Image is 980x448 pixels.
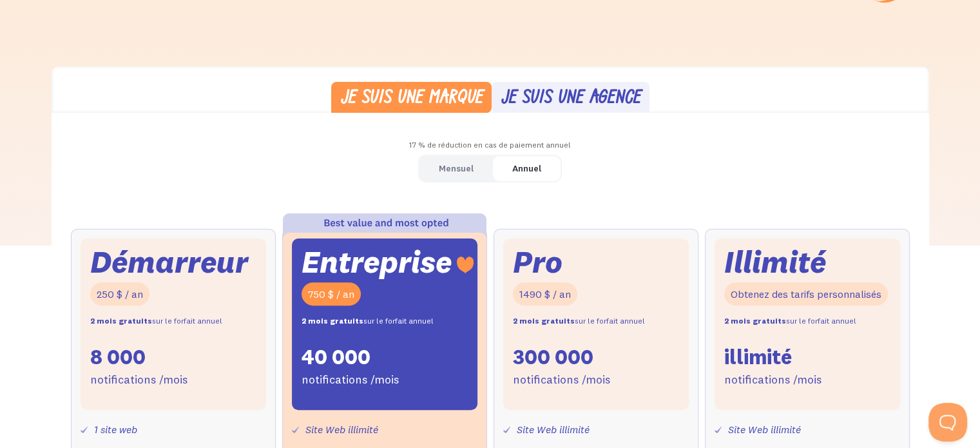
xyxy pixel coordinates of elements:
font: 1490 $ / an [519,287,571,300]
font: notifications /mois [302,372,399,387]
font: notifications /mois [90,372,187,387]
font: Je suis une agence [501,88,640,108]
font: 1 site web [94,423,137,436]
font: 2 mois gratuits [513,316,575,326]
font: 750 $ / an [308,287,354,300]
font: 2 mois gratuits [724,316,786,326]
font: sur le forfait annuel [152,316,222,326]
font: Illimité [724,242,826,281]
font: sur le forfait annuel [575,316,645,326]
font: 17 % de réduction en cas de paiement annuel [409,140,571,150]
font: 8 000 [90,344,146,369]
font: notifications /mois [513,372,610,387]
font: Annuel [512,162,541,174]
font: illimité [724,344,792,369]
iframe: Basculer le support client [928,403,967,442]
font: 2 mois gratuits [302,316,363,326]
font: Entreprise [302,242,452,281]
font: Obtenez des tarifs personnalisés [731,287,881,300]
font: Démarreur [90,242,248,281]
font: Site Web illimité [517,423,590,436]
font: Pro [513,242,562,281]
font: sur le forfait annuel [363,316,434,326]
font: Site Web illimité [728,423,801,436]
font: 250 $ / an [97,287,143,300]
font: Je suis une marque [340,88,483,108]
font: 40 000 [302,344,370,369]
font: Site Web illimité [305,423,378,436]
font: 2 mois gratuits [90,316,152,326]
font: notifications /mois [724,372,821,387]
font: Mensuel [439,162,474,174]
font: 300 000 [513,344,593,369]
font: sur le forfait annuel [786,316,856,326]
